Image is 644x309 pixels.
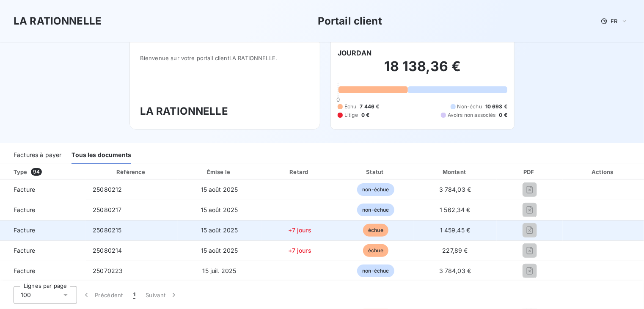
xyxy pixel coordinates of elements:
span: 0 [336,96,340,103]
div: Type [8,168,84,176]
span: échue [363,244,388,257]
span: 15 août 2025 [201,247,238,254]
div: PDF [498,168,561,176]
span: 15 août 2025 [201,226,238,234]
span: 94 [31,168,42,176]
span: +7 jours [288,226,311,234]
span: 25070223 [93,267,123,274]
span: Non-échu [457,103,482,110]
div: Émise le [179,168,260,176]
button: Précédent [77,286,128,304]
span: 1 [133,291,135,299]
span: Échu [344,103,357,110]
span: non-échue [357,265,394,277]
span: Avoirs non associés [448,111,496,119]
h2: 18 138,36 € [338,58,507,83]
span: 10 693 € [485,103,507,110]
span: 7 446 € [360,103,380,110]
span: 1 562,34 € [440,206,471,213]
div: Tous les documents [72,146,131,164]
span: Litige [344,111,358,119]
button: 1 [128,286,140,304]
span: Facture [7,267,79,275]
span: FR [611,18,618,25]
span: 0 € [361,111,369,119]
span: 3 784,03 € [439,267,471,274]
span: 25080212 [93,186,122,193]
h6: JOURDAN [338,48,372,58]
h3: LA RATIONNELLE [14,14,102,29]
span: Facture [7,246,79,255]
span: Facture [7,226,79,235]
span: 1 459,45 € [440,226,471,234]
span: 0 € [499,111,507,119]
span: Facture [7,206,79,214]
button: Suivant [140,286,183,304]
div: Référence [116,168,145,175]
span: Facture [7,185,79,194]
span: non-échue [357,183,394,196]
h3: Portail client [318,14,382,29]
span: Bienvenue sur votre portail client LA RATIONNELLE . [140,55,310,61]
h3: LA RATIONNELLE [140,104,310,119]
span: 15 août 2025 [201,206,238,213]
div: Actions [564,168,642,176]
span: échue [363,224,388,237]
span: 25080214 [93,247,122,254]
div: Retard [263,168,337,176]
span: 15 août 2025 [201,186,238,193]
div: Statut [340,168,412,176]
span: non-échue [357,204,394,216]
span: +7 jours [288,247,311,254]
span: 15 juil. 2025 [203,267,237,274]
div: Factures à payer [14,146,61,164]
span: 3 784,03 € [439,186,471,193]
span: 25080215 [93,226,121,234]
span: 100 [21,291,31,299]
span: 227,89 € [443,247,468,254]
div: Montant [415,168,495,176]
span: 25080217 [93,206,121,213]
